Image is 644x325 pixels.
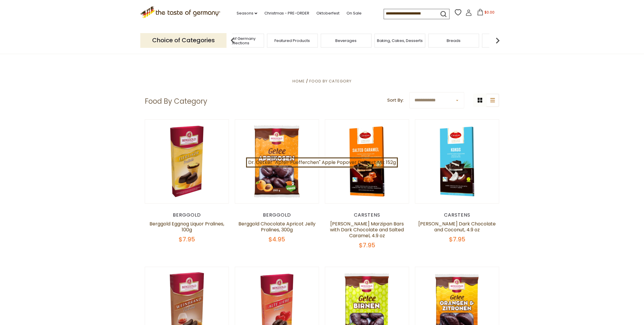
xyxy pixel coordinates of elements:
[419,220,496,233] a: [PERSON_NAME] Dark Chocolate and Coconut, 4.9 oz
[227,35,239,46] img: previous arrow
[179,235,195,243] span: $7.95
[145,120,229,203] img: Berggold Eggnog Liquor Pralines, 100g
[485,10,495,15] span: $0.00
[235,212,319,218] div: Berggold
[264,10,309,17] a: Christmas - PRE-ORDER
[237,10,257,17] a: Seasons
[377,38,423,43] a: Baking, Cakes, Desserts
[387,97,404,104] label: Sort By:
[269,235,285,243] span: $4.95
[149,220,224,233] a: Berggold Eggnog Liquor Pralines, 100g
[292,78,305,84] a: Home
[359,241,375,249] span: $7.95
[309,78,352,84] a: Food By Category
[415,212,499,218] div: Carstens
[316,10,339,17] a: Oktoberfest
[473,9,498,18] button: $0.00
[447,38,461,43] a: Breads
[336,38,357,43] a: Beverages
[347,10,362,17] a: On Sale
[330,220,404,239] a: [PERSON_NAME] Marzipan Bars with Dark Chocolate and Salted Caramel, 4.9 oz
[325,120,409,203] img: Carstens Luebecker Marzipan Bars with Dark Chocolate and Salted Caramel, 4.9 oz
[238,220,316,233] a: Berggold Chocolate Apricot Jelly Pralines, 300g
[140,33,227,48] p: Choice of Categories
[275,38,310,43] a: Featured Products
[449,235,465,243] span: $7.95
[415,120,499,203] img: Carstens Luebecker Dark Chocolate and Coconut, 4.9 oz
[235,120,319,203] img: Berggold Chocolate Apricot Jelly Pralines, 300g
[145,97,207,106] h1: Food By Category
[325,212,409,218] div: Carstens
[246,157,398,168] a: Dr. Oetker "Apfel-Puefferchen" Apple Popover Dessert Mix 152g
[492,35,504,46] img: next arrow
[215,36,262,45] a: Taste of Germany Collections
[145,212,229,218] div: Berggold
